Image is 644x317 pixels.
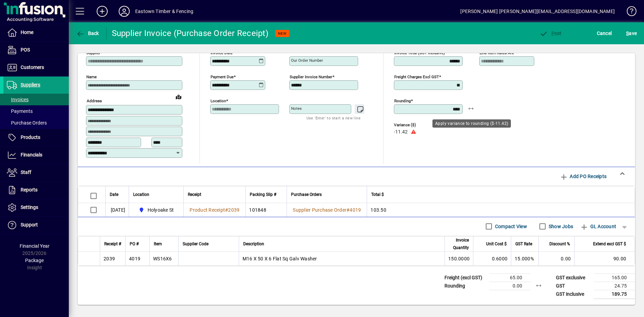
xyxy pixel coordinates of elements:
[278,31,287,36] span: NEW
[173,91,184,102] a: View on map
[394,123,435,127] span: Variance ($)
[539,31,562,36] span: ost
[25,258,44,263] span: Package
[441,273,489,282] td: Freight (excl GST)
[594,290,635,298] td: 189.75
[346,207,350,213] span: #
[291,191,322,198] span: Purchase Orders
[547,223,573,230] label: Show Jobs
[21,187,37,192] span: Reports
[486,240,507,248] span: Unit Cost $
[394,74,439,79] mat-label: Freight charges excl GST
[21,152,42,157] span: Financials
[188,191,241,198] div: Receipt
[76,31,99,36] span: Back
[371,191,384,198] span: Total $
[3,105,69,117] a: Payments
[21,30,33,35] span: Home
[511,252,538,266] td: 15.000%
[7,108,33,114] span: Payments
[394,98,411,103] mat-label: Rounding
[110,191,125,198] div: Date
[595,27,614,39] button: Cancel
[626,28,637,39] span: ave
[211,74,234,79] mat-label: Payment due
[557,170,609,183] button: Add PO Receipts
[250,191,282,198] div: Packing Slip #
[225,207,228,213] span: #
[125,252,149,266] td: 4019
[552,273,594,282] td: GST exclusive
[250,191,276,198] span: Packing Slip #
[136,206,176,214] span: Holyoake St
[432,119,511,128] div: Apply variance to rounding ($-11.42)
[290,74,332,79] mat-label: Supplier invoice number
[21,134,40,140] span: Products
[187,206,242,214] a: Product Receipt#2039
[69,27,107,39] app-page-header-button: Back
[110,191,118,198] span: Date
[7,97,29,102] span: Invoices
[21,82,40,87] span: Suppliers
[291,58,323,63] mat-label: Our order number
[3,59,69,76] a: Customers
[551,31,555,36] span: P
[153,255,172,262] div: WS16X6
[622,1,635,24] a: Knowledge Base
[538,252,574,266] td: 0.00
[21,169,31,175] span: Staff
[239,252,445,266] td: M16 X 50 X 6 Flat Sq Galv Washer
[290,206,363,214] a: Supplier Purchase Order#4019
[3,181,69,199] a: Reports
[211,98,226,103] mat-label: Location
[597,28,612,39] span: Cancel
[3,129,69,146] a: Products
[148,207,174,213] span: Holyoake St
[494,223,527,230] label: Compact View
[574,252,635,266] td: 90.00
[243,240,264,248] span: Description
[190,207,225,213] span: Product Receipt
[441,282,489,290] td: Rounding
[104,240,121,248] span: Receipt #
[21,222,38,227] span: Support
[3,164,69,181] a: Staff
[626,31,629,36] span: S
[549,240,570,248] span: Discount %
[3,216,69,234] a: Support
[552,290,594,298] td: GST inclusive
[188,191,201,198] span: Receipt
[350,207,361,213] span: 4019
[21,47,30,52] span: POS
[594,273,635,282] td: 165.00
[367,203,635,217] td: 103.50
[307,114,361,122] mat-hint: Use 'Enter' to start a new line
[552,282,594,290] td: GST
[111,207,126,213] span: [DATE]
[112,28,268,39] div: Supplier Invoice (Purchase Order Receipt)
[228,207,239,213] span: 2039
[3,146,69,164] a: Financials
[21,204,38,210] span: Settings
[245,203,287,217] td: 101848
[291,106,302,111] mat-label: Notes
[154,240,162,248] span: Item
[135,6,193,17] div: Eastown Timber & Fencing
[560,171,607,182] span: Add PO Receipts
[3,117,69,129] a: Purchase Orders
[183,240,208,248] span: Supplier Code
[20,243,50,249] span: Financial Year
[3,24,69,41] a: Home
[74,27,101,39] button: Back
[91,5,113,17] button: Add
[3,199,69,216] a: Settings
[580,221,616,232] span: GL Account
[489,273,530,282] td: 65.00
[593,240,626,248] span: Extend excl GST $
[3,94,69,105] a: Invoices
[7,120,47,126] span: Purchase Orders
[473,252,511,266] td: 0.6000
[538,27,563,39] button: Post
[594,282,635,290] td: 24.75
[460,6,615,17] div: [PERSON_NAME] [PERSON_NAME][EMAIL_ADDRESS][DOMAIN_NAME]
